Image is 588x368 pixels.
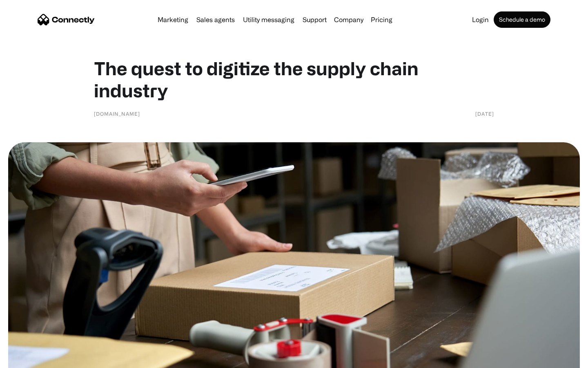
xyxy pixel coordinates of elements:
[494,11,550,28] a: Schedule a demo
[154,16,192,23] a: Marketing
[240,16,298,23] a: Utility messaging
[475,110,494,118] div: [DATE]
[94,57,494,101] h1: The quest to digitize the supply chain industry
[367,16,396,23] a: Pricing
[16,354,49,365] ul: Language list
[334,14,363,25] div: Company
[193,16,238,23] a: Sales agents
[8,354,49,365] aside: Language selected: English
[94,110,140,118] div: [DOMAIN_NAME]
[299,16,330,23] a: Support
[469,16,492,23] a: Login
